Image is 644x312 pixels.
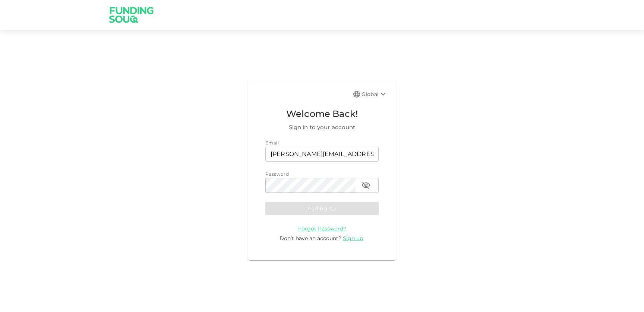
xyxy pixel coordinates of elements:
input: email [265,147,379,162]
div: Global [362,90,388,99]
span: Sign in to your account [265,123,379,132]
a: Forgot Password? [298,225,346,232]
span: Email [265,140,279,146]
span: Don’t have an account? [280,235,341,242]
input: password [265,178,356,193]
span: Welcome Back! [265,107,379,121]
span: Sign up [343,235,363,242]
span: Password [265,171,289,177]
